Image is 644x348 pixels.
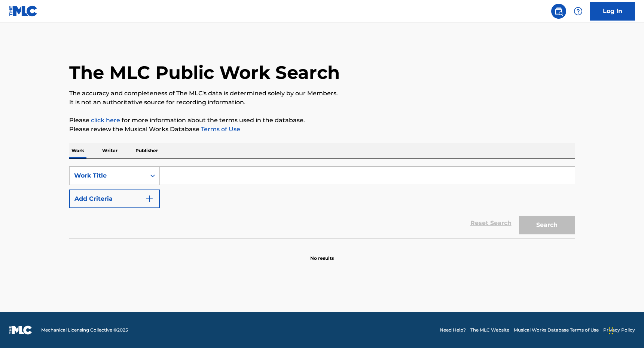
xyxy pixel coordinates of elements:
[133,143,160,158] p: Publisher
[69,98,575,107] p: It is not an authoritative source for recording information.
[69,125,575,134] p: Please review the Musical Works Database
[69,190,160,208] button: Add Criteria
[607,312,644,348] iframe: Chat Widget
[514,327,599,333] a: Musical Works Database Terms of Use
[551,4,566,19] a: Public Search
[310,246,334,262] p: No results
[9,326,32,335] img: logo
[100,143,120,158] p: Writer
[603,327,635,333] a: Privacy Policy
[69,116,575,125] p: Please for more information about the terms used in the database.
[74,171,141,180] div: Work Title
[69,89,575,98] p: The accuracy and completeness of The MLC's data is determined solely by our Members.
[574,7,583,16] img: help
[69,61,340,84] h1: The MLC Public Work Search
[554,7,563,16] img: search
[69,143,86,158] p: Work
[470,327,509,333] a: The MLC Website
[199,126,240,133] a: Terms of Use
[609,320,613,342] div: Drag
[69,166,575,238] form: Search Form
[9,6,38,16] img: MLC Logo
[41,327,128,333] span: Mechanical Licensing Collective © 2025
[91,117,120,124] a: click here
[571,4,586,19] div: Help
[440,327,466,333] a: Need Help?
[145,194,154,203] img: 9d2ae6d4665cec9f34b9.svg
[590,2,635,21] a: Log In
